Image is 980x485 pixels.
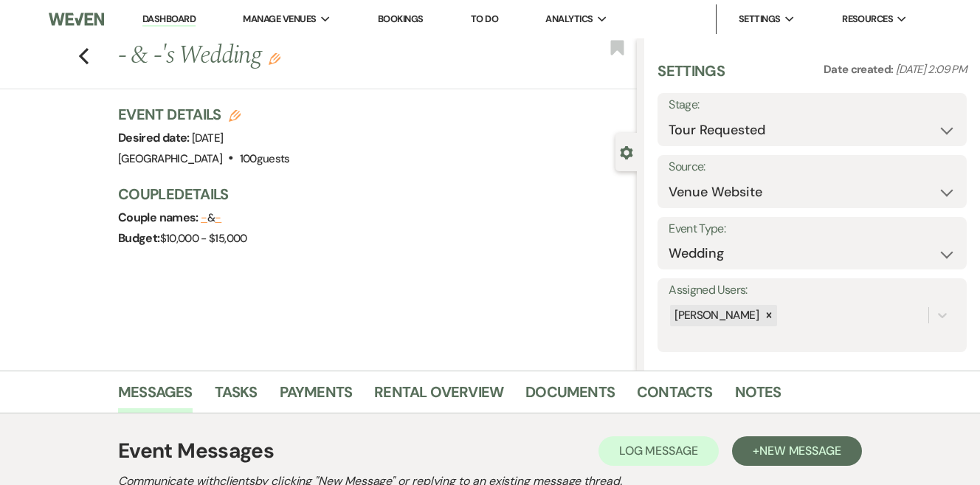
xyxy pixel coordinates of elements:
button: - [201,212,207,224]
h1: - & -'s Wedding [118,38,528,74]
span: & [201,210,221,225]
span: Analytics [545,12,593,27]
span: $10,000 - $15,000 [160,231,247,246]
a: Dashboard [142,13,196,27]
span: Budget: [118,230,160,246]
label: Assigned Users: [669,280,956,301]
label: Event Type: [669,219,956,240]
button: Log Message [598,436,719,466]
h3: Event Details [118,104,290,125]
button: Close lead details [620,145,633,159]
span: Desired date: [118,130,192,145]
label: Stage: [669,94,956,116]
span: [DATE] [192,131,223,145]
div: [PERSON_NAME] [670,305,761,326]
a: Contacts [637,380,713,413]
span: New Message [759,443,841,458]
label: Source: [669,156,956,178]
h1: Event Messages [118,436,274,467]
span: Resources [842,12,893,27]
button: +New Message [732,436,862,466]
img: Weven Logo [49,4,104,35]
span: Manage Venues [243,12,316,27]
span: [DATE] 2:09 PM [896,62,967,77]
span: 100 guests [240,151,290,166]
span: Log Message [619,443,698,458]
a: To Do [471,13,498,25]
span: [GEOGRAPHIC_DATA] [118,151,222,166]
span: Couple names: [118,210,201,225]
span: Settings [739,12,781,27]
a: Payments [280,380,353,413]
a: Documents [525,380,615,413]
h3: Couple Details [118,184,622,204]
a: Tasks [215,380,258,413]
a: Messages [118,380,193,413]
a: Notes [735,380,781,413]
h3: Settings [658,61,725,93]
span: Date created: [824,62,896,77]
button: - [215,212,221,224]
button: Edit [269,52,280,65]
a: Bookings [378,13,424,25]
a: Rental Overview [374,380,503,413]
